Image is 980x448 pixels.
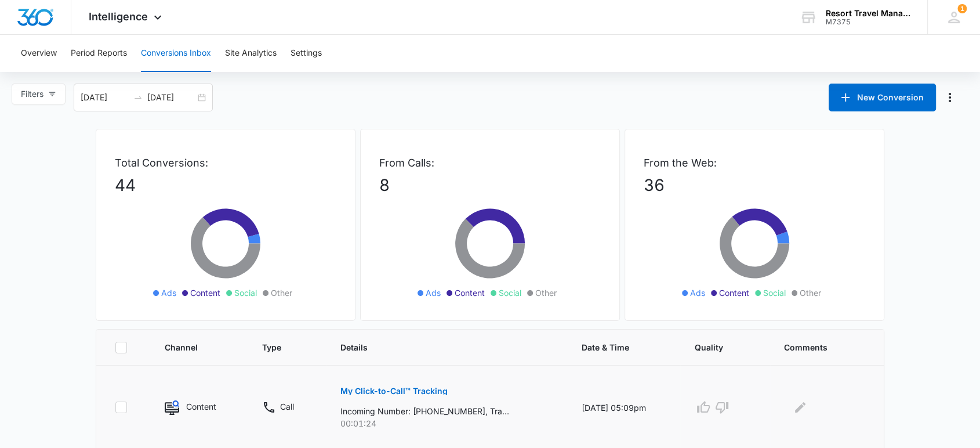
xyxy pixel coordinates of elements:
[694,341,739,353] span: Quality
[719,287,749,299] span: Content
[147,91,195,104] input: End date
[644,173,865,197] p: 36
[133,93,143,102] span: to
[340,405,509,417] p: Incoming Number: [PHONE_NUMBER], Tracking Number: [PHONE_NUMBER], Ring To: [PHONE_NUMBER], Caller...
[12,84,66,104] button: Filters
[186,400,216,413] p: Content
[234,287,257,299] span: Social
[340,417,553,429] p: 00:01:24
[379,173,601,197] p: 8
[791,398,810,417] button: Edit Comments
[826,18,910,26] div: account id
[941,88,959,107] button: Manage Numbers
[340,387,448,395] p: My Click-to-Call™ Tracking
[455,287,485,299] span: Content
[21,88,43,100] span: Filters
[784,341,848,353] span: Comments
[379,155,601,171] p: From Calls:
[800,287,821,299] span: Other
[141,35,211,72] button: Conversions Inbox
[280,400,294,413] p: Call
[582,341,650,353] span: Date & Time
[826,9,910,18] div: account name
[829,84,936,111] button: New Conversion
[340,377,448,405] button: My Click-to-Call™ Tracking
[225,35,277,72] button: Site Analytics
[340,341,536,353] span: Details
[262,341,296,353] span: Type
[426,287,441,299] span: Ads
[957,4,967,13] span: 1
[81,91,129,104] input: Start date
[115,155,336,171] p: Total Conversions:
[291,35,322,72] button: Settings
[535,287,557,299] span: Other
[957,4,967,13] div: notifications count
[161,287,176,299] span: Ads
[763,287,786,299] span: Social
[89,10,148,23] span: Intelligence
[499,287,521,299] span: Social
[71,35,127,72] button: Period Reports
[133,93,143,102] span: swap-right
[690,287,705,299] span: Ads
[165,341,217,353] span: Channel
[21,35,57,72] button: Overview
[644,155,865,171] p: From the Web:
[271,287,292,299] span: Other
[115,173,336,197] p: 44
[190,287,220,299] span: Content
